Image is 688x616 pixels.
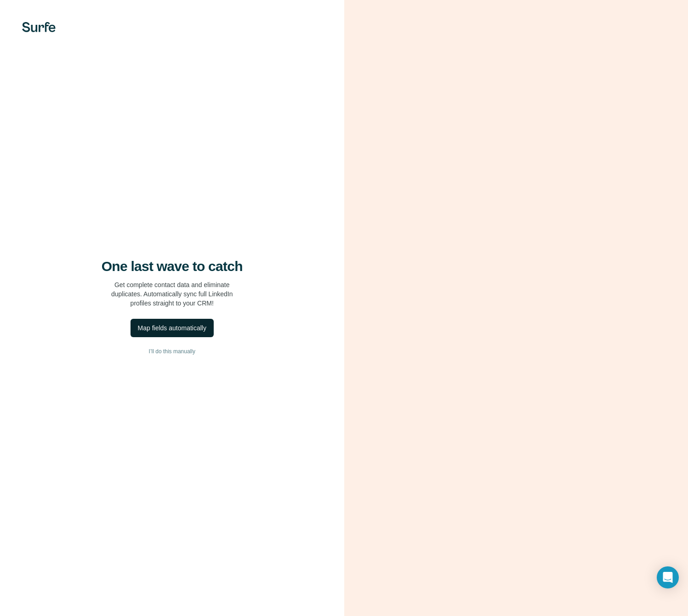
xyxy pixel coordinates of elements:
div: Open Intercom Messenger [657,566,679,588]
div: Map fields automatically [138,323,206,333]
button: Map fields automatically [131,319,214,337]
button: I’ll do this manually [18,345,326,358]
h4: One last wave to catch [102,258,243,275]
img: Surfe's logo [22,22,56,32]
p: Get complete contact data and eliminate duplicates. Automatically sync full LinkedIn profiles str... [111,280,233,308]
span: I’ll do this manually [149,347,195,356]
